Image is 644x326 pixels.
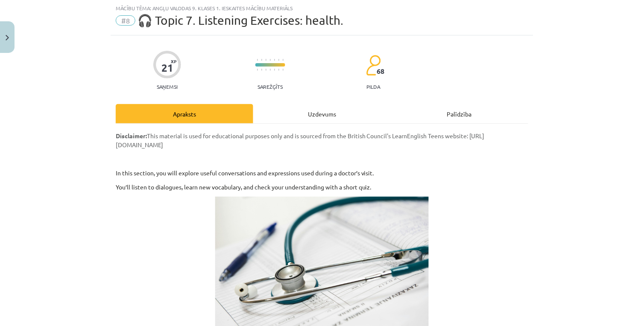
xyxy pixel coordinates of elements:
[153,84,181,90] p: Saņemsi
[258,84,283,90] p: Sarežģīts
[116,183,528,192] p: You’ll listen to dialogues, learn new vocabulary, and check your understanding with a short quiz.
[278,69,279,71] img: icon-short-line-57e1e144782c952c97e751825c79c345078a6d821885a25fce030b3d8c18986b.svg
[116,104,253,123] div: Apraksts
[171,59,176,64] span: XP
[266,59,266,61] img: icon-short-line-57e1e144782c952c97e751825c79c345078a6d821885a25fce030b3d8c18986b.svg
[253,104,391,123] div: Uzdevums
[6,35,9,41] img: icon-close-lesson-0947bae3869378f0d4975bcd49f059093ad1ed9edebbc8119c70593378902aed.svg
[257,69,258,71] img: icon-short-line-57e1e144782c952c97e751825c79c345078a6d821885a25fce030b3d8c18986b.svg
[278,59,279,61] img: icon-short-line-57e1e144782c952c97e751825c79c345078a6d821885a25fce030b3d8c18986b.svg
[266,69,266,71] img: icon-short-line-57e1e144782c952c97e751825c79c345078a6d821885a25fce030b3d8c18986b.svg
[116,132,485,148] span: This material is used for educational purposes only and is sourced from the British Council's Lea...
[283,59,284,61] img: icon-short-line-57e1e144782c952c97e751825c79c345078a6d821885a25fce030b3d8c18986b.svg
[116,169,528,178] p: In this section, you will explore useful conversations and expressions used during a doctor’s visit.
[261,69,262,71] img: icon-short-line-57e1e144782c952c97e751825c79c345078a6d821885a25fce030b3d8c18986b.svg
[138,13,343,27] span: 🎧 Topic 7. Listening Exercises: health.
[261,59,262,61] img: icon-short-line-57e1e144782c952c97e751825c79c345078a6d821885a25fce030b3d8c18986b.svg
[116,5,528,11] div: Mācību tēma: Angļu valodas 9. klases 1. ieskaites mācību materiāls
[257,59,258,61] img: icon-short-line-57e1e144782c952c97e751825c79c345078a6d821885a25fce030b3d8c18986b.svg
[283,69,284,71] img: icon-short-line-57e1e144782c952c97e751825c79c345078a6d821885a25fce030b3d8c18986b.svg
[391,104,528,123] div: Palīdzība
[161,62,173,74] div: 21
[116,132,147,140] strong: Disclaimer:
[366,55,381,76] img: students-c634bb4e5e11cddfef0936a35e636f08e4e9abd3cc4e673bd6f9a4125e45ecb1.svg
[270,59,271,61] img: icon-short-line-57e1e144782c952c97e751825c79c345078a6d821885a25fce030b3d8c18986b.svg
[270,69,271,71] img: icon-short-line-57e1e144782c952c97e751825c79c345078a6d821885a25fce030b3d8c18986b.svg
[377,67,384,75] span: 68
[274,69,275,71] img: icon-short-line-57e1e144782c952c97e751825c79c345078a6d821885a25fce030b3d8c18986b.svg
[116,15,135,26] span: #8
[367,84,381,90] p: pilda
[274,59,275,61] img: icon-short-line-57e1e144782c952c97e751825c79c345078a6d821885a25fce030b3d8c18986b.svg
